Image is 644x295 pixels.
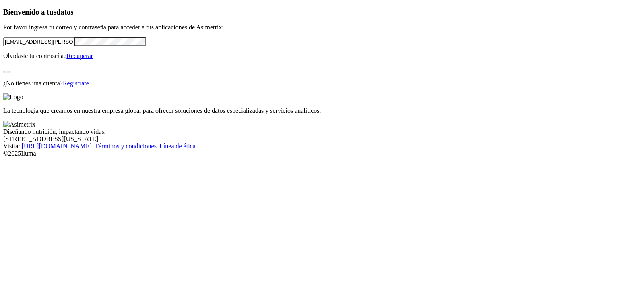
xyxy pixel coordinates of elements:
[3,8,641,17] h3: Bienvenido a tus
[3,135,641,143] div: [STREET_ADDRESS][US_STATE].
[22,143,92,150] a: [URL][DOMAIN_NAME]
[3,52,641,60] p: Olvidaste tu contraseña?
[3,150,641,157] div: © 2025 Iluma
[95,143,157,150] a: Términos y condiciones
[3,37,74,46] input: Tu correo
[3,128,641,135] div: Diseñando nutrición, impactando vidas.
[3,80,641,87] p: ¿No tienes una cuenta?
[3,143,641,150] div: Visita : | |
[3,24,641,31] p: Por favor ingresa tu correo y contraseña para acceder a tus aplicaciones de Asimetrix:
[3,107,641,114] p: La tecnología que creamos en nuestra empresa global para ofrecer soluciones de datos especializad...
[3,93,23,101] img: Logo
[66,52,93,59] a: Recuperar
[63,80,89,87] a: Regístrate
[159,143,196,150] a: Línea de ética
[56,8,74,16] span: datos
[3,121,35,128] img: Asimetrix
